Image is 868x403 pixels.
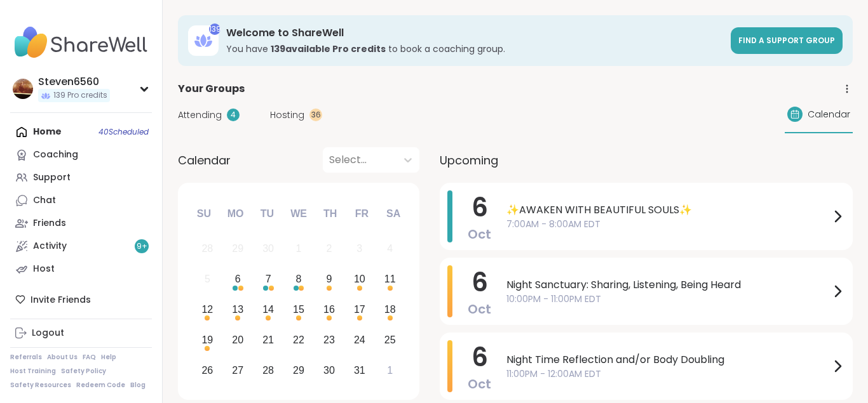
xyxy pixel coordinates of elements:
[224,326,252,353] div: Choose Monday, October 20th, 2025
[33,149,78,161] div: Coaching
[384,270,396,287] div: 11
[384,301,396,318] div: 18
[10,189,152,212] a: Chat
[354,331,365,348] div: 24
[47,353,78,362] a: About Us
[226,26,723,40] h3: Welcome to ShareWell
[10,212,152,235] a: Friends
[296,240,302,257] div: 1
[316,296,343,324] div: Choose Thursday, October 16th, 2025
[38,75,110,89] div: Steven6560
[10,367,56,376] a: Host Training
[53,90,107,101] span: 139 Pro credits
[194,235,221,263] div: Not available Sunday, September 28th, 2025
[316,266,343,293] div: Choose Thursday, October 9th, 2025
[232,301,243,318] div: 13
[13,79,33,99] img: Steven6560
[255,326,282,353] div: Choose Tuesday, October 21st, 2025
[376,357,403,384] div: Choose Saturday, November 1st, 2025
[255,296,282,324] div: Choose Tuesday, October 14th, 2025
[209,23,220,35] div: 139
[194,326,221,353] div: Choose Sunday, October 19th, 2025
[227,109,240,121] div: 4
[270,109,304,122] span: Hosting
[10,322,152,345] a: Logout
[387,240,393,257] div: 4
[316,357,343,384] div: Choose Thursday, October 30th, 2025
[316,200,344,228] div: Th
[194,266,221,293] div: Not available Sunday, October 5th, 2025
[316,326,343,353] div: Choose Thursday, October 23rd, 2025
[346,357,373,384] div: Choose Friday, October 31st, 2025
[224,235,252,263] div: Not available Monday, September 29th, 2025
[33,240,67,253] div: Activity
[296,270,302,287] div: 8
[471,190,488,225] span: 6
[293,362,304,379] div: 29
[285,235,313,263] div: Not available Wednesday, October 1st, 2025
[224,266,252,293] div: Choose Monday, October 6th, 2025
[178,81,245,96] span: Your Groups
[309,109,322,121] div: 36
[471,265,488,300] span: 6
[224,357,252,384] div: Choose Monday, October 27th, 2025
[271,43,386,55] b: 139 available Pro credit s
[506,352,830,367] span: Night Time Reflection and/or Body Doubling
[10,353,42,362] a: Referrals
[10,20,152,65] img: ShareWell Nav Logo
[376,266,403,293] div: Choose Saturday, October 11th, 2025
[137,241,147,252] span: 9 +
[285,296,313,324] div: Choose Wednesday, October 15th, 2025
[285,357,313,384] div: Choose Wednesday, October 29th, 2025
[266,270,271,287] div: 7
[101,353,116,362] a: Help
[285,266,313,293] div: Choose Wednesday, October 8th, 2025
[506,367,830,381] span: 11:00PM - 12:00AM EDT
[255,235,282,263] div: Not available Tuesday, September 30th, 2025
[221,200,249,228] div: Mo
[10,235,152,258] a: Activity9+
[10,288,152,311] div: Invite Friends
[178,152,231,169] span: Calendar
[506,277,830,293] span: Night Sanctuary: Sharing, Listening, Being Heard
[323,331,335,348] div: 23
[346,266,373,293] div: Choose Friday, October 10th, 2025
[387,362,393,379] div: 1
[346,326,373,353] div: Choose Friday, October 24th, 2025
[224,296,252,324] div: Choose Monday, October 13th, 2025
[178,109,222,122] span: Attending
[376,296,403,324] div: Choose Saturday, October 18th, 2025
[440,152,498,169] span: Upcoming
[253,200,281,228] div: Tu
[285,200,313,228] div: We
[33,171,71,184] div: Support
[379,200,407,228] div: Sa
[194,357,221,384] div: Choose Sunday, October 26th, 2025
[731,27,843,54] a: Find a support group
[346,296,373,324] div: Choose Friday, October 17th, 2025
[262,301,274,318] div: 14
[285,326,313,353] div: Choose Wednesday, October 22nd, 2025
[255,357,282,384] div: Choose Tuesday, October 28th, 2025
[192,234,405,385] div: month 2025-10
[235,270,241,287] div: 6
[356,240,362,257] div: 3
[346,235,373,263] div: Not available Friday, October 3rd, 2025
[83,353,96,362] a: FAQ
[10,143,152,166] a: Coaching
[506,293,830,306] span: 10:00PM - 11:00PM EDT
[376,326,403,353] div: Choose Saturday, October 25th, 2025
[262,362,274,379] div: 28
[348,200,376,228] div: Fr
[194,296,221,324] div: Choose Sunday, October 12th, 2025
[61,367,106,376] a: Safety Policy
[506,202,830,218] span: ✨AWAKEN WITH BEAUTIFUL SOULS✨
[76,381,125,390] a: Redeem Code
[201,240,213,257] div: 28
[293,301,304,318] div: 15
[32,327,64,340] div: Logout
[262,240,274,257] div: 30
[471,340,488,375] span: 6
[201,331,213,348] div: 19
[232,362,243,379] div: 27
